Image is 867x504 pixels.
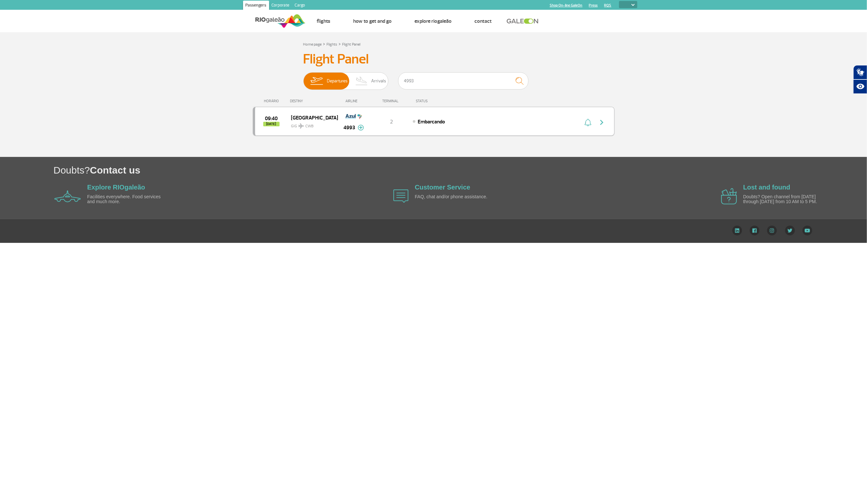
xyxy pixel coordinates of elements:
div: Plugin de acessibilidade da Hand Talk. [853,65,867,94]
p: Doubts? Open channel from [DATE] through [DATE] from 10 AM to 5 PM. [743,194,818,204]
a: How to get and go [354,18,392,24]
span: 4993 [343,124,355,132]
span: GIG [291,120,333,129]
a: Cargo [292,1,308,11]
span: Arrivals [371,73,386,90]
img: Twitter [785,226,795,235]
a: Contact [475,18,492,24]
a: Corporate [269,1,292,11]
img: airplane icon [393,189,409,203]
span: CWB [305,123,313,129]
a: Shop On-line GaleOn [550,3,583,7]
a: Explore RIOgaleão [415,18,452,24]
a: Explore RIOgaleão [87,184,145,191]
img: seta-direita-painel-voo.svg [598,119,606,126]
img: airplane icon [721,188,737,204]
img: slider-desembarque [352,73,371,90]
img: airplane icon [54,190,81,202]
a: Press [589,3,598,7]
a: > [339,40,341,48]
span: Embarcando [418,119,445,125]
a: Flight Panel [342,42,361,47]
button: Abrir recursos assistivos. [853,79,867,94]
a: Flights [327,42,338,47]
a: > [323,40,325,48]
h1: Doubts? [53,163,867,177]
img: Instagram [767,226,777,235]
img: YouTube [802,226,812,235]
div: HORÁRIO [255,99,290,103]
span: [GEOGRAPHIC_DATA] [291,113,333,122]
span: [DATE] [263,122,280,126]
img: mais-info-painel-voo.svg [358,125,364,131]
a: Customer Service [415,184,470,191]
div: TERMINAL [370,99,412,103]
a: Home page [303,42,322,47]
h3: Flight Panel [303,51,564,67]
a: RQS [604,3,612,7]
div: STATUS [412,99,466,103]
span: 2025-08-28 09:40:00 [265,116,278,121]
a: Lost and found [743,184,790,191]
span: Contact us [90,165,140,175]
img: sino-painel-voo.svg [585,119,591,126]
a: Passengers [243,1,269,11]
span: Departures [327,73,348,90]
span: 2 [390,119,393,125]
input: Flight, city or airline [398,72,528,90]
p: FAQ, chat and/or phone assistance. [415,194,490,199]
img: Facebook [750,226,759,235]
a: Flights [317,18,331,24]
div: AIRLINE [338,99,370,103]
img: LinkedIn [732,226,742,235]
button: Abrir tradutor de língua de sinais. [853,65,867,79]
p: Facilities everywhere. Food services and much more. [87,194,162,204]
img: destiny_airplane.svg [298,123,304,129]
img: slider-embarque [306,73,327,90]
div: DESTINY [290,99,338,103]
